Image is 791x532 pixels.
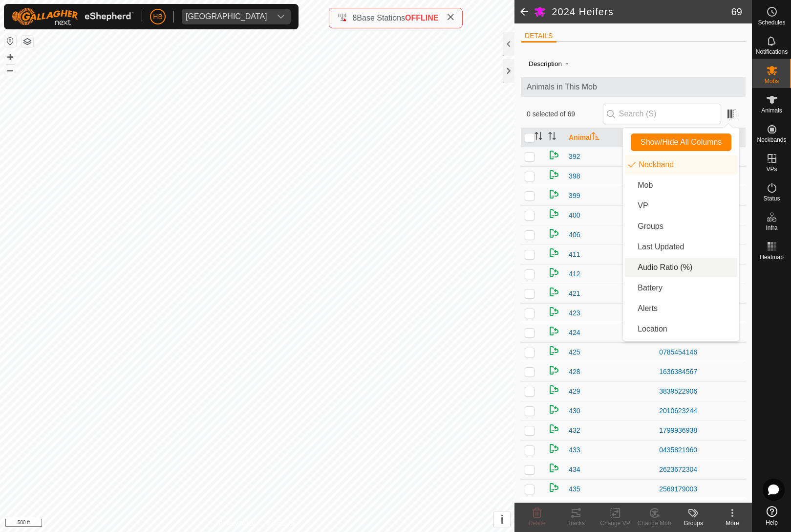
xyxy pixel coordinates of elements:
img: returning on [548,306,560,317]
span: VPs [766,166,777,172]
span: 399 [569,191,580,201]
div: 2569179003 [659,484,742,494]
button: i [494,511,510,528]
span: HB [153,12,162,22]
button: – [4,64,16,76]
li: animal.label.alerts [625,299,737,318]
li: DETAILS [521,31,556,43]
span: Heatmap [760,254,784,260]
li: vp.label.vp [625,196,737,216]
span: 434 [569,465,580,475]
span: 424 [569,328,580,338]
span: Base Stations [357,14,405,22]
img: returning on [548,364,560,376]
span: 412 [569,269,580,279]
span: Schedules [758,20,785,25]
li: mob.label.mob [625,176,737,195]
p-sorticon: Activate to sort [592,133,599,141]
span: OFFLINE [405,14,438,22]
li: enum.columnList.audioRatio [625,258,737,277]
span: Help [766,520,778,526]
button: Show/Hide All Columns [631,133,731,151]
img: returning on [548,208,560,220]
img: returning on [548,149,560,161]
div: Tracks [556,519,596,528]
span: Notifications [756,49,788,55]
div: 3839522906 [659,386,742,397]
p-sorticon: Activate to sort [534,133,542,141]
img: returning on [548,443,560,454]
span: 423 [569,308,580,318]
img: returning on [548,247,560,259]
img: returning on [548,462,560,474]
img: returning on [548,169,560,180]
button: + [4,51,16,63]
span: 0 selected of 69 [527,109,603,119]
img: returning on [548,266,560,278]
li: common.btn.groups [625,217,737,236]
span: 8 [352,14,357,22]
span: 428 [569,367,580,377]
th: Animal [565,128,655,147]
span: Animals [761,108,782,113]
img: returning on [548,286,560,298]
span: 430 [569,406,580,416]
span: 432 [569,425,580,436]
div: 0435821960 [659,445,742,455]
div: 1636384567 [659,367,742,377]
a: Contact Us [267,519,296,528]
img: returning on [548,325,560,337]
span: 433 [569,445,580,455]
span: 392 [569,152,580,162]
span: 69 [731,4,742,19]
span: Status [763,196,780,201]
div: Change VP [596,519,635,528]
div: Change Mob [635,519,674,528]
label: Description [529,60,562,67]
span: Delete [529,520,546,527]
img: Gallagher Logo [12,8,134,25]
span: Neckbands [757,137,786,143]
div: 1799936938 [659,425,742,436]
span: 406 [569,230,580,240]
li: neckband.label.title [625,155,737,175]
span: 421 [569,288,580,299]
div: dropdown trigger [271,9,291,24]
img: returning on [548,345,560,356]
a: Privacy Policy [219,519,256,528]
img: returning on [548,423,560,435]
span: i [500,513,504,526]
div: Groups [674,519,713,528]
img: returning on [548,384,560,396]
p-sorticon: Activate to sort [548,133,556,141]
div: More [713,519,752,528]
span: 425 [569,347,580,357]
img: returning on [548,403,560,415]
img: returning on [548,227,560,239]
li: common.label.location [625,319,737,339]
span: 411 [569,249,580,260]
li: neckband.label.battery [625,278,737,298]
span: Animals in This Mob [527,81,740,93]
div: 2010623244 [659,406,742,416]
span: 435 [569,484,580,494]
li: enum.columnList.lastUpdated [625,237,737,257]
div: 2623672304 [659,465,742,475]
span: 429 [569,386,580,397]
span: Visnaga Ranch [182,9,271,24]
input: Search (S) [603,104,721,124]
div: 0785454146 [659,347,742,357]
span: 400 [569,210,580,221]
img: returning on [548,501,560,513]
span: - [562,55,572,71]
a: Help [752,502,791,530]
span: Infra [766,225,777,231]
button: Map Layers [21,36,33,47]
span: 398 [569,171,580,181]
span: Show/Hide All Columns [641,138,722,147]
img: returning on [548,188,560,200]
span: Mobs [765,78,779,84]
button: Reset Map [4,35,16,47]
h2: 2024 Heifers [552,6,731,18]
div: [GEOGRAPHIC_DATA] [186,13,267,21]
